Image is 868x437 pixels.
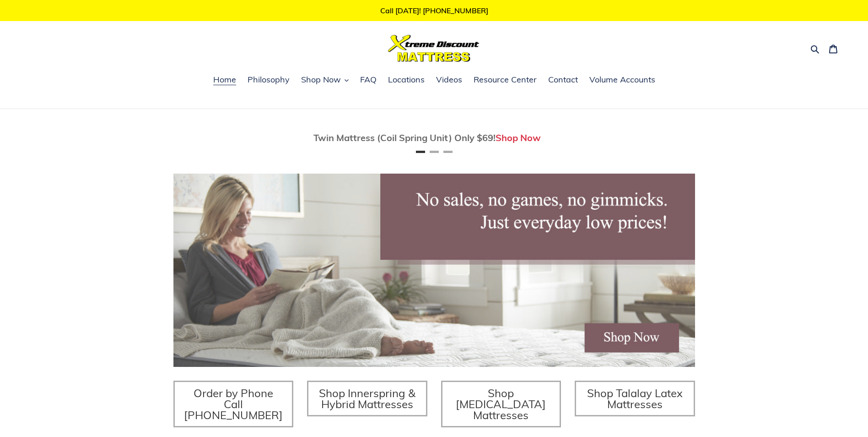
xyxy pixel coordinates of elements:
span: Shop [MEDICAL_DATA] Mattresses [456,386,546,422]
a: Locations [383,73,429,87]
span: Twin Mattress (Coil Spring Unit) Only $69! [313,132,496,143]
a: Shop [MEDICAL_DATA] Mattresses [441,381,561,427]
img: Xtreme Discount Mattress [388,35,480,62]
span: Videos [436,74,462,85]
a: Volume Accounts [585,73,660,87]
img: herobannermay2022-1652879215306_1200x.jpg [173,174,695,367]
a: FAQ [356,73,381,87]
span: Shop Now [301,74,341,85]
a: Shop Talalay Latex Mattresses [575,381,695,416]
a: Home [209,73,241,87]
span: Locations [388,74,425,85]
a: Resource Center [469,73,541,87]
a: Philosophy [243,73,294,87]
button: Page 1 [416,151,425,153]
a: Contact [544,73,582,87]
span: Volume Accounts [589,74,655,85]
span: FAQ [360,74,377,85]
button: Page 3 [443,151,453,153]
span: Resource Center [474,74,537,85]
span: Home [213,74,236,85]
span: Order by Phone Call [PHONE_NUMBER] [184,386,283,422]
button: Shop Now [297,73,353,87]
span: Shop Talalay Latex Mattresses [587,386,683,411]
a: Order by Phone Call [PHONE_NUMBER] [173,381,294,427]
span: Shop Innerspring & Hybrid Mattresses [319,386,415,411]
a: Shop Innerspring & Hybrid Mattresses [307,381,427,416]
span: Contact [548,74,578,85]
a: Videos [431,73,467,87]
button: Page 2 [430,151,439,153]
a: Shop Now [496,132,541,143]
span: Philosophy [248,74,290,85]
